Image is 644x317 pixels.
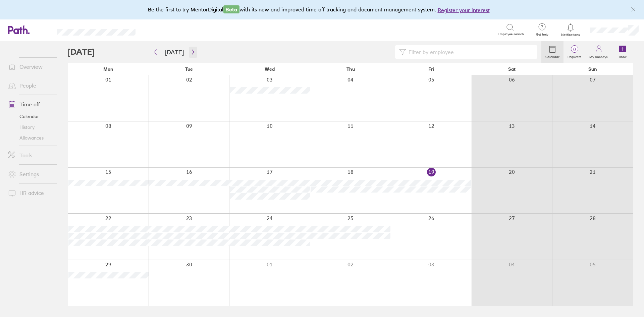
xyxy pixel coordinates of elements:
[541,53,563,59] label: Calendar
[531,33,553,37] span: Get help
[612,41,633,63] a: Book
[3,98,57,111] a: Time off
[563,47,585,52] span: 0
[498,32,524,36] span: Employee search
[3,167,57,181] a: Settings
[265,66,275,72] span: Wed
[563,41,585,63] a: 0Requests
[588,66,597,72] span: Sun
[3,79,57,92] a: People
[185,66,193,72] span: Tue
[585,41,612,63] a: My holidays
[406,46,533,58] input: Filter by employee
[148,5,496,14] div: Be the first to try MentorDigital with its new and improved time off tracking and document manage...
[154,27,171,33] div: Search
[3,60,57,73] a: Overview
[160,47,189,58] button: [DATE]
[3,122,57,133] a: History
[3,111,57,122] a: Calendar
[3,186,57,200] a: HR advice
[438,6,490,14] button: Register your interest
[346,66,355,72] span: Thu
[223,5,239,13] span: Beta
[3,133,57,143] a: Allowances
[585,53,612,59] label: My holidays
[103,66,113,72] span: Mon
[508,66,516,72] span: Sat
[428,66,434,72] span: Fri
[3,149,57,162] a: Tools
[615,53,631,59] label: Book
[560,33,582,37] span: Notifications
[541,41,563,63] a: Calendar
[560,23,582,37] a: Notifications
[563,53,585,59] label: Requests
